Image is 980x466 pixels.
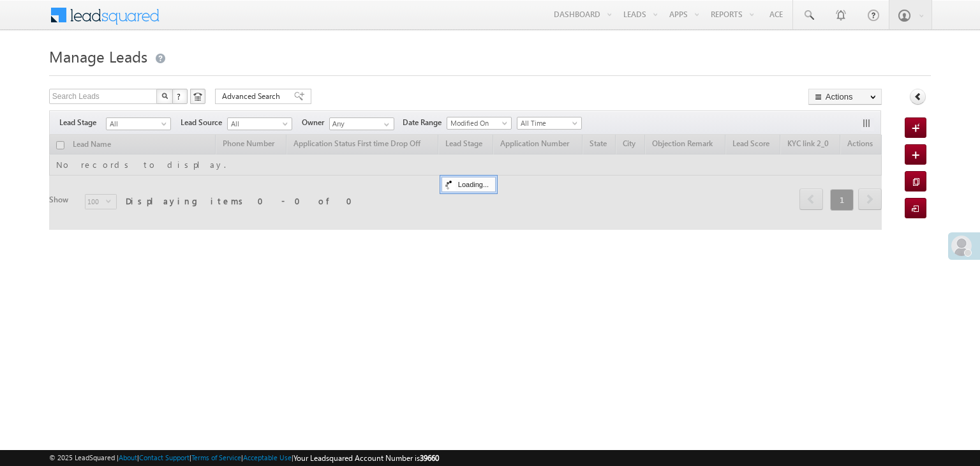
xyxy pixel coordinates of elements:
a: All Time [517,117,582,130]
div: Loading... [442,177,496,192]
span: All Time [517,117,578,129]
a: Terms of Service [191,453,241,462]
span: Your Leadsquared Account Number is [293,453,439,463]
span: Date Range [403,117,447,128]
a: Show All Items [377,118,393,131]
a: About [119,453,137,462]
a: Contact Support [139,453,189,462]
button: Actions [808,89,882,105]
span: 39660 [420,453,439,463]
span: All [228,118,288,130]
span: Lead Source [181,117,227,128]
span: Advanced Search [222,91,284,102]
a: Acceptable Use [243,453,292,462]
a: All [227,117,292,130]
span: Lead Stage [59,117,106,128]
input: Type to Search [329,117,394,130]
span: All [107,118,167,130]
span: Manage Leads [49,46,147,66]
img: Search [161,93,168,99]
a: Modified On [447,117,512,130]
span: © 2025 LeadSquared | | | | | [49,452,439,464]
a: All [106,117,171,130]
button: ? [172,89,188,104]
span: ? [177,91,182,101]
span: Owner [302,117,329,128]
span: Modified On [447,117,508,129]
